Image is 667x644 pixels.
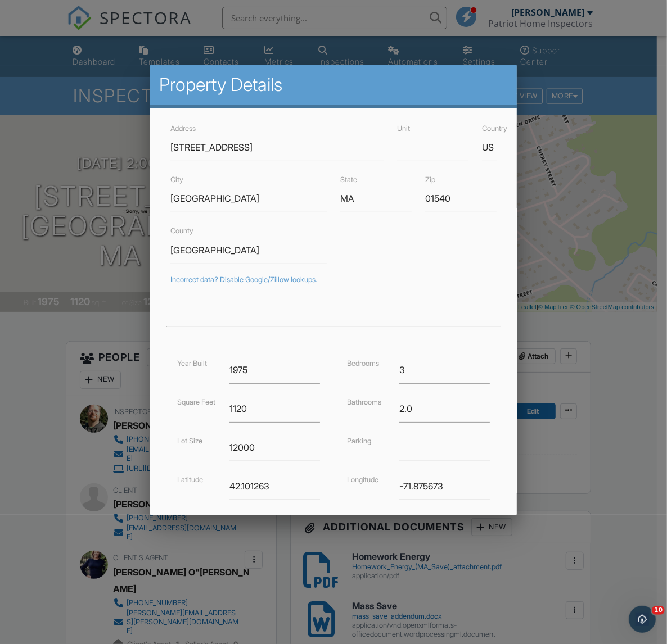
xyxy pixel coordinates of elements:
[170,124,196,133] label: Address
[347,359,379,368] label: Bedrooms
[397,124,410,133] label: Unit
[170,175,183,184] label: City
[482,124,507,133] label: Country
[177,514,213,523] label: Foundation
[629,606,656,633] iframe: Intercom live chat
[177,437,202,445] label: Lot Size
[170,275,497,284] div: Incorrect data? Disable Google/Zillow lookups.
[347,437,371,445] label: Parking
[159,74,508,96] h2: Property Details
[170,226,193,235] label: County
[425,175,435,184] label: Zip
[347,398,381,406] label: Bathrooms
[340,175,357,184] label: State
[347,475,378,484] label: Longitude
[652,606,665,615] span: 10
[177,398,215,406] label: Square Feet
[177,475,203,484] label: Latitude
[177,359,207,368] label: Year Built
